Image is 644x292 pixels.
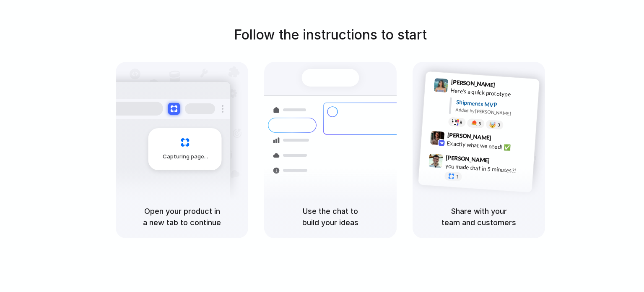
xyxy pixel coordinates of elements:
[446,153,490,165] span: [PERSON_NAME]
[497,123,500,127] span: 3
[445,161,529,176] div: you made that in 5 minutes?!
[478,121,481,126] span: 5
[274,205,387,228] h5: Use the chat to build your ideas
[455,106,532,118] div: Added by [PERSON_NAME]
[447,139,530,153] div: Exactly what we need! ✅
[450,86,534,100] div: Here's a quick prototype
[234,25,427,45] h1: Follow the instructions to start
[492,157,509,167] span: 9:47 AM
[494,134,511,144] span: 9:42 AM
[489,121,496,128] div: 🤯
[460,120,462,124] span: 8
[423,205,535,228] h5: Share with your team and customers
[456,97,533,111] div: Shipments MVP
[498,81,515,91] span: 9:41 AM
[163,153,209,161] span: Capturing page
[447,130,491,142] span: [PERSON_NAME]
[456,174,459,179] span: 1
[451,77,495,89] span: [PERSON_NAME]
[126,205,238,228] h5: Open your product in a new tab to continue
